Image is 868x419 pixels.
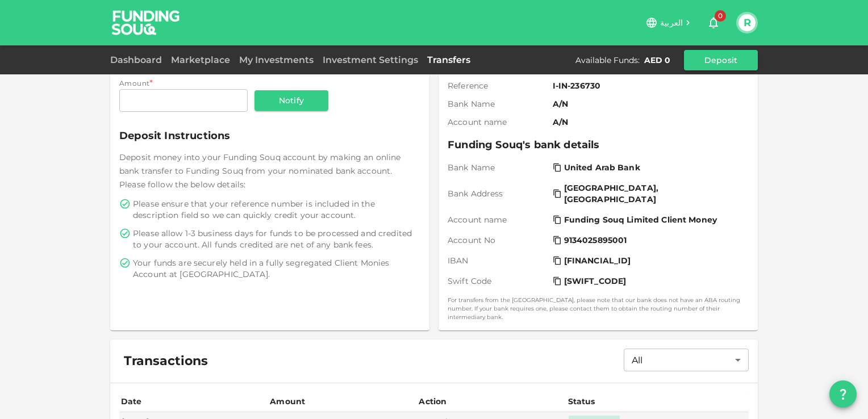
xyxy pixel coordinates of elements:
span: 9134025895001 [564,234,627,246]
a: Investment Settings [318,55,423,65]
span: Reference [448,80,548,91]
button: 0 [702,11,725,34]
span: 0 [715,10,726,22]
button: R [738,14,756,31]
a: Dashboard [110,55,166,65]
span: Account No [448,234,548,246]
button: Deposit [684,50,758,70]
span: [FINANCIAL_ID] [564,255,631,266]
span: Bank Address [448,188,548,199]
div: Available Funds : [575,55,640,66]
span: Bank Name [448,162,548,173]
div: All [624,349,749,371]
span: Funding Souq's bank details [448,137,749,153]
div: Status [568,395,596,408]
input: amount [119,89,248,112]
span: Transactions [124,353,208,369]
div: AED 0 [644,55,670,66]
span: Funding Souq Limited Client Money [564,214,717,225]
span: العربية [660,18,683,28]
span: Deposit Instructions [119,128,420,144]
span: A/N [553,116,744,128]
div: Action [419,395,447,408]
span: Bank Name [448,98,548,110]
small: For transfers from the [GEOGRAPHIC_DATA], please note that our bank does not have an ABA routing ... [448,296,749,321]
a: Marketplace [166,55,235,65]
span: Please allow 1-3 business days for funds to be processed and credited to your account. All funds ... [133,228,418,250]
div: Date [121,395,144,408]
span: Deposit money into your Funding Souq account by making an online bank transfer to Funding Souq fr... [119,152,400,190]
span: United Arab Bank [564,162,640,173]
span: Amount [119,79,149,87]
span: Your funds are securely held in a fully segregated Client Monies Account at [GEOGRAPHIC_DATA]. [133,257,418,280]
a: Transfers [423,55,475,65]
button: question [829,380,857,408]
span: A/N [553,98,744,110]
button: Notify [254,90,328,111]
span: I-IN-236730 [553,80,744,91]
span: Account name [448,116,548,128]
div: Amount [270,395,305,408]
a: My Investments [235,55,318,65]
span: Swift Code [448,275,548,287]
span: Please ensure that your reference number is included in the description field so we can quickly c... [133,198,418,221]
span: [SWIFT_CODE] [564,275,627,287]
span: IBAN [448,255,548,266]
span: [GEOGRAPHIC_DATA], [GEOGRAPHIC_DATA] [564,182,742,205]
span: Account name [448,214,548,225]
